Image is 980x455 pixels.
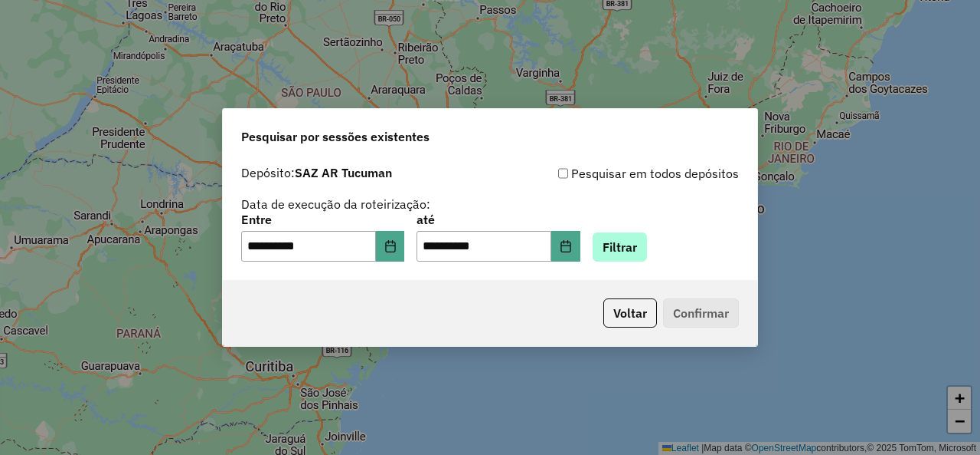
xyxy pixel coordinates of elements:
[241,127,430,146] span: Pesquisar por sessões existentes
[551,231,580,262] button: Choose Date
[490,164,739,183] div: Pesquisar em todos depósitos
[416,210,580,229] label: até
[376,231,405,262] button: Choose Date
[241,195,430,213] label: Data de execução da roteirização:
[295,165,392,180] strong: SAZ AR Tucuman
[241,163,392,182] label: Depósito:
[241,210,404,229] label: Entre
[603,298,657,328] button: Voltar
[593,232,647,262] button: Filtrar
